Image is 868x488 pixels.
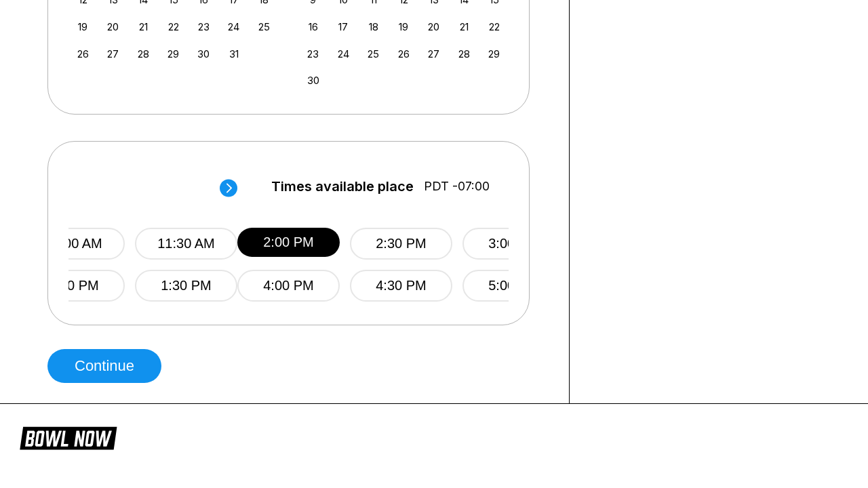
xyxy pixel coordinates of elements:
button: Continue [47,349,161,383]
span: PDT -07:00 [424,179,490,194]
div: Choose Friday, November 21st, 2025 [455,18,473,36]
div: Choose Thursday, October 30th, 2025 [195,45,213,63]
div: Choose Saturday, November 22nd, 2025 [485,18,503,36]
button: 2:30 PM [350,228,452,260]
span: Times available place [271,179,414,194]
div: Choose Sunday, October 19th, 2025 [74,18,92,36]
div: Choose Thursday, November 20th, 2025 [425,18,443,36]
div: Choose Sunday, October 26th, 2025 [74,45,92,63]
div: Choose Sunday, November 16th, 2025 [304,18,322,36]
div: Choose Wednesday, October 29th, 2025 [164,45,182,63]
div: Choose Thursday, November 27th, 2025 [425,45,443,63]
div: Choose Friday, November 28th, 2025 [455,45,473,63]
div: Choose Friday, October 31st, 2025 [224,45,243,63]
button: 1:00 PM [22,270,125,302]
button: 2:00 PM [237,228,340,257]
div: Choose Monday, November 24th, 2025 [334,45,353,63]
div: Choose Wednesday, November 19th, 2025 [395,18,413,36]
div: Choose Sunday, November 30th, 2025 [304,71,322,89]
div: Choose Tuesday, October 21st, 2025 [134,18,153,36]
div: Choose Monday, October 27th, 2025 [104,45,122,63]
div: Choose Wednesday, October 22nd, 2025 [164,18,182,36]
div: Choose Tuesday, November 18th, 2025 [364,18,382,36]
button: 5:00 PM [462,270,565,302]
button: 4:30 PM [350,270,452,302]
button: 11:00 AM [22,228,125,260]
div: Choose Monday, November 17th, 2025 [334,18,353,36]
div: Choose Saturday, October 25th, 2025 [255,18,273,36]
button: 1:30 PM [135,270,237,302]
button: 3:00 PM [462,228,565,260]
div: Choose Monday, October 20th, 2025 [104,18,122,36]
div: Choose Saturday, November 29th, 2025 [485,45,503,63]
button: 4:00 PM [237,270,340,302]
button: 11:30 AM [135,228,237,260]
div: Choose Tuesday, October 28th, 2025 [134,45,153,63]
div: Choose Friday, October 24th, 2025 [224,18,243,36]
div: Choose Thursday, October 23rd, 2025 [195,18,213,36]
div: Choose Tuesday, November 25th, 2025 [364,45,382,63]
div: Choose Sunday, November 23rd, 2025 [304,45,322,63]
div: Choose Wednesday, November 26th, 2025 [395,45,413,63]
